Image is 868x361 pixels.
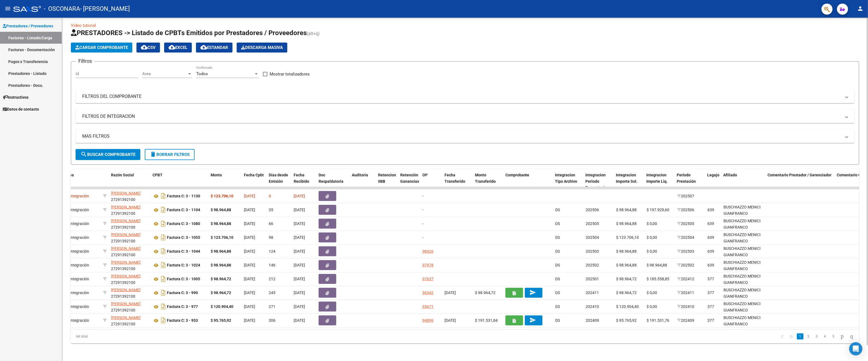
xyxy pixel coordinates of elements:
[136,43,160,53] button: CSV
[153,173,162,177] span: CPBT
[583,169,614,193] datatable-header-cell: Integracion Periodo Presentacion
[66,194,89,198] span: Integración
[71,23,96,28] a: Video tutorial
[555,208,560,212] span: DS
[111,315,141,320] span: [PERSON_NAME]
[616,208,637,212] span: $ 98.964,88
[211,235,233,240] strong: $ 123.706,10
[677,277,694,281] span: 202412
[555,291,560,295] span: DS
[294,318,305,323] span: [DATE]
[211,263,231,267] strong: $ 98.964,88
[167,318,198,323] strong: Factura C: 3 - 953
[707,262,714,268] div: 639
[420,169,442,193] datatable-header-cell: OP
[167,249,200,254] strong: Factura C: 3 - 1044
[677,249,694,253] span: 202503
[66,263,89,267] span: Integración
[503,169,553,193] datatable-header-cell: Comprobante
[3,106,39,112] span: Datos de contacto
[555,277,560,281] span: DS
[82,93,841,100] mat-panel-title: FILTROS DEL COMPROBANTE
[269,304,275,309] span: 271
[707,248,714,255] div: 639
[647,277,669,281] span: $ 185.558,85
[475,291,495,295] span: $ 98.964,72
[111,301,148,312] div: 27291392100
[724,259,763,278] div: BUSCHIAZZO MENICI GIANFRANCO 20474766404
[797,333,804,339] a: 1
[237,43,287,53] app-download-masive: Descarga masiva de comprobantes (adjuntos)
[586,221,599,226] span: 202505
[269,249,275,253] span: 124
[724,301,763,320] div: BUSCHIAZZO MENICI GIANFRANCO 20474766404
[294,194,305,198] span: [DATE]
[586,291,599,295] span: 202411
[244,173,264,177] span: Fecha Cpbt
[66,208,89,212] span: Integración
[707,290,714,296] div: 377
[707,221,714,227] div: 639
[269,277,275,281] span: 212
[63,169,101,193] datatable-header-cell: Area
[821,332,829,341] li: page 4
[66,249,89,253] span: Integración
[647,318,669,323] span: $ 191.531,76
[211,291,231,295] strong: $ 98.964,72
[167,208,200,212] strong: Factura C: 3 - 1104
[269,208,273,212] span: 35
[677,318,694,323] span: 202409
[269,263,275,267] span: 146
[838,333,846,339] a: go to next page
[211,249,231,253] strong: $ 98.964,88
[111,232,141,237] span: [PERSON_NAME]
[111,246,141,251] span: [PERSON_NAME]
[160,316,167,325] i: Descargar documento
[160,288,167,297] i: Descargar documento
[705,169,721,193] datatable-header-cell: Legajo
[66,173,74,177] span: Area
[724,245,763,264] div: BUSCHIAZZO MENICI GIANFRANCO 20474766404
[555,263,560,267] span: DS
[505,173,529,177] span: Comprobante
[376,169,398,193] datatable-header-cell: Retencion IIBB
[294,291,305,295] span: [DATE]
[400,173,419,184] span: Retención Ganancias
[677,235,694,240] span: 202504
[555,304,560,309] span: DS
[111,273,148,285] div: 27291392100
[294,208,305,212] span: [DATE]
[244,291,255,295] span: [DATE]
[269,173,288,184] span: Días desde Emisión
[66,291,89,295] span: Integración
[724,173,737,177] span: Afiliado
[473,169,503,193] datatable-header-cell: Monto Transferido
[647,304,657,309] span: $ 0,00
[169,45,187,50] span: EXCEL
[422,221,423,226] span: -
[244,304,255,309] span: [DATE]
[294,221,305,226] span: [DATE]
[167,194,200,198] strong: Factura C: 3 - 1130
[422,277,433,281] a: 97637
[422,208,423,212] span: -
[529,289,536,296] mat-icon: send
[677,304,694,309] span: 202410
[211,304,233,309] strong: $ 120.904,40
[111,232,148,243] div: 27291392100
[647,263,667,267] span: $ 98.964,88
[167,291,198,295] strong: Factura C: 3 - 990
[849,342,862,355] div: Open Intercom Messenger
[244,221,255,226] span: [DATE]
[111,274,141,278] span: [PERSON_NAME]
[553,169,583,193] datatable-header-cell: Integracion Tipo Archivo
[111,190,148,202] div: 27291392100
[3,94,29,100] span: Instructivos
[830,333,837,339] a: 5
[142,71,187,76] span: Area
[422,304,433,309] a: 95671
[269,221,273,226] span: 66
[244,249,255,253] span: [DATE]
[294,304,305,309] span: [DATE]
[160,219,167,228] i: Descargar documento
